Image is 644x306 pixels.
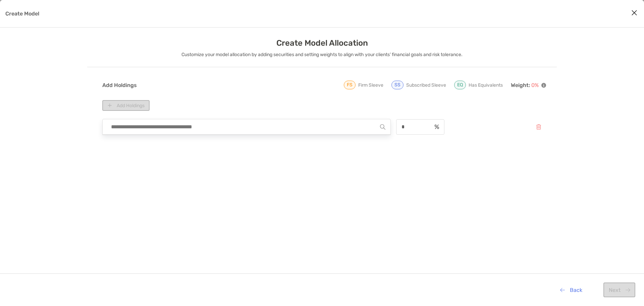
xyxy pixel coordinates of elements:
[394,83,400,87] p: SS
[434,124,439,129] img: input icon
[102,81,137,89] p: Add Holdings
[347,83,353,87] p: FS
[457,83,463,87] p: EQ
[181,50,463,59] p: Customize your model allocation by adding securities and setting weights to align with your clien...
[276,38,368,48] h3: Create Model Allocation
[358,81,383,89] p: Firm Sleeve
[469,81,503,89] p: Has Equivalents
[629,8,639,18] button: Close modal
[5,9,39,18] p: Create Model
[555,282,587,297] button: Back
[531,82,539,88] span: 0 %
[511,81,546,89] p: Weight:
[380,124,385,130] img: Search Icon
[406,81,446,89] p: Subscribed Sleeve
